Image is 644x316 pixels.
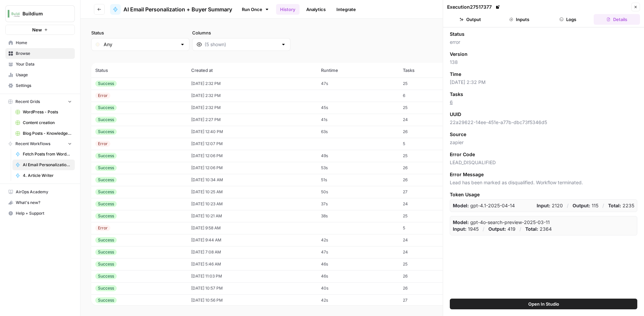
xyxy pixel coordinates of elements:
th: Status [91,63,187,78]
label: Columns [192,29,290,36]
span: 22a29622-14ee-451e-a77b-dbc73f5346d5 [450,119,637,126]
a: WordPress - Posts [12,107,75,117]
button: What's new? [5,197,75,208]
div: Error [95,225,110,231]
div: Success [95,213,117,219]
a: Run Once [237,4,273,15]
span: Recent Workflows [15,141,50,147]
a: Fetch Posts from WordPress [12,149,75,160]
span: Time [450,71,461,78]
td: 25 [399,78,463,90]
a: History [276,4,300,15]
td: [DATE] 2:32 PM [187,78,317,90]
span: Your Data [16,61,72,67]
span: Fetch Posts from WordPress [23,151,72,157]
p: 2120 [537,202,563,209]
div: Success [95,237,117,243]
td: [DATE] 10:57 PM [187,282,317,294]
strong: Output: [488,226,506,232]
div: Success [95,177,117,183]
td: 47s [317,78,399,90]
a: Browse [5,48,75,59]
td: 63s [317,126,399,138]
span: 138 [450,59,637,66]
td: [DATE] 2:32 PM [187,102,317,114]
button: Details [594,14,640,25]
a: AI Email Personalization + Buyer Summary [110,4,232,15]
a: Analytics [302,4,330,15]
span: UUID [450,111,461,118]
a: Your Data [5,59,75,70]
td: 25 [399,258,463,270]
td: 24 [399,234,463,246]
span: zapier [450,139,637,146]
th: Created at [187,63,317,78]
span: AirOps Academy [16,189,72,195]
strong: Model: [453,219,469,225]
td: 53s [317,162,399,174]
td: 45s [317,102,399,114]
a: Content creation [12,117,75,128]
div: Success [95,273,117,279]
strong: Total: [525,226,538,232]
td: 5 [399,138,463,150]
td: 26 [399,162,463,174]
td: [DATE] 12:06 PM [187,162,317,174]
button: Workspace: Buildium [5,5,75,22]
td: 46s [317,258,399,270]
th: Runtime [317,63,399,78]
a: Integrate [332,4,360,15]
div: Success [95,297,117,303]
span: New [32,26,42,33]
button: Help + Support [5,208,75,219]
td: [DATE] 5:46 AM [187,258,317,270]
label: Status [91,29,190,36]
p: / [567,202,569,209]
strong: Input: [537,203,550,208]
strong: Total: [608,203,621,208]
p: gpt-4.1-2025-04-14 [453,202,515,209]
td: 40s [317,282,399,294]
td: 41s [317,114,399,126]
td: 25 [399,210,463,222]
td: 37s [317,198,399,210]
a: Usage [5,70,75,80]
div: Success [95,189,117,195]
span: Usage [16,72,72,78]
span: AI Email Personalization + Buyer Summary [123,5,232,13]
span: Version [450,51,468,58]
span: error [450,39,637,45]
p: 2235 [608,202,634,209]
p: gpt-4o-search-preview-2025-03-11 [453,219,550,226]
td: [DATE] 9:44 AM [187,234,317,246]
a: AirOps Academy [5,187,75,197]
td: [DATE] 2:32 PM [187,90,317,102]
td: 24 [399,114,463,126]
a: Settings [5,80,75,91]
button: New [5,25,75,35]
td: 42s [317,294,399,306]
td: 25 [399,150,463,162]
td: [DATE] 10:34 AM [187,174,317,186]
td: 24 [399,198,463,210]
p: / [520,226,521,232]
div: Success [95,129,117,135]
span: LEAD_DISQUALIFIED [450,159,637,166]
span: Status [450,31,465,37]
td: 5 [399,222,463,234]
span: Buildium [22,10,63,17]
td: 6 [399,90,463,102]
input: Any [104,41,177,48]
a: Home [5,37,75,48]
td: [DATE] 10:21 AM [187,210,317,222]
div: Success [95,105,117,111]
input: (5 shown) [205,41,278,48]
th: Tasks [399,63,463,78]
p: 115 [573,202,598,209]
td: 46s [317,270,399,282]
span: Lead has been marked as disqualified. Workflow terminated. [450,179,637,186]
td: 42s [317,234,399,246]
a: 6 [450,99,453,105]
button: Recent Grids [5,97,75,107]
p: 1945 [453,226,479,232]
